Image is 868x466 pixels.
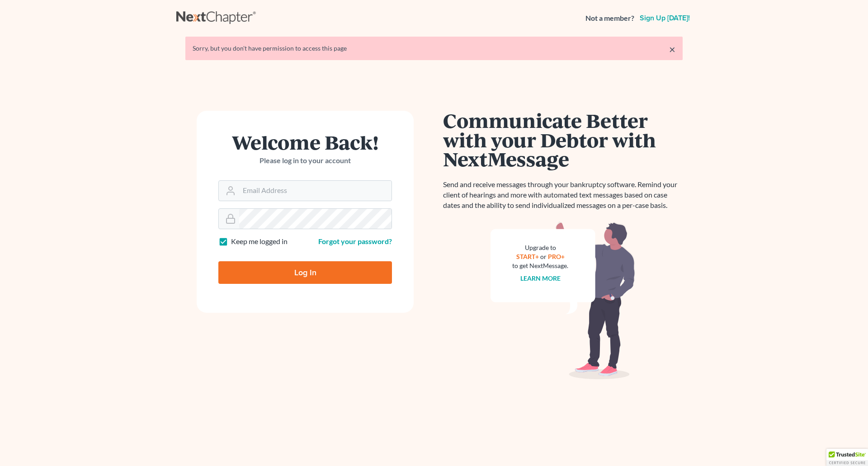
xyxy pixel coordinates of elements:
[231,236,288,247] label: Keep me logged in
[218,261,392,284] input: Log In
[516,253,539,260] a: START+
[491,221,635,380] img: nextmessage_bg-59042aed3d76b12b5cd301f8e5b87938c9018125f34e5fa2b7a6b67550977c72.svg
[218,132,392,152] h1: Welcome Back!
[443,111,683,169] h1: Communicate Better with your Debtor with NextMessage
[193,44,675,53] div: Sorry, but you don't have permission to access this page
[318,237,392,245] a: Forgot your password?
[520,274,561,282] a: Learn more
[669,44,675,55] a: ×
[239,181,392,201] input: Email Address
[443,179,683,211] p: Send and receive messages through your bankruptcy software. Remind your client of hearings and mo...
[540,253,547,260] span: or
[512,243,568,252] div: Upgrade to
[512,261,568,270] div: to get NextMessage.
[585,13,634,24] strong: Not a member?
[548,253,565,260] a: PRO+
[638,14,692,22] a: Sign up [DATE]!
[826,449,868,466] div: TrustedSite Certified
[218,155,392,166] p: Please log in to your account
